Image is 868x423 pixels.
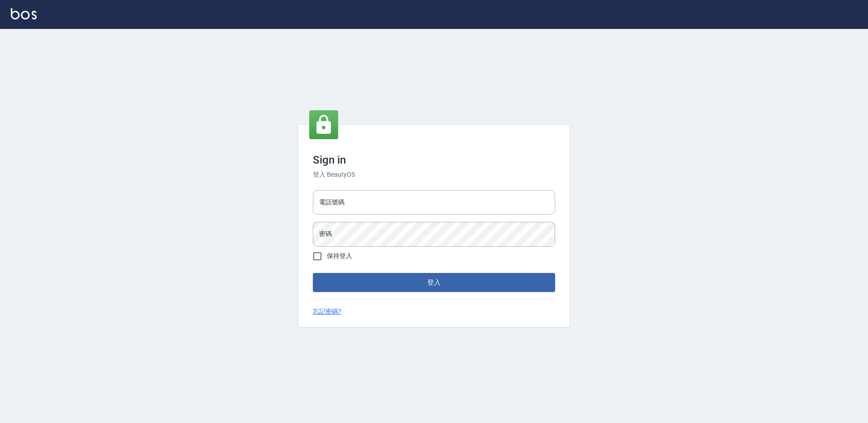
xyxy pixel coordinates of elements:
span: 保持登入 [327,251,352,261]
button: 登入 [313,273,555,292]
img: Logo [11,8,37,19]
h3: Sign in [313,154,555,166]
h6: 登入 BeautyOS [313,170,555,179]
a: 忘記密碼? [313,307,341,316]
